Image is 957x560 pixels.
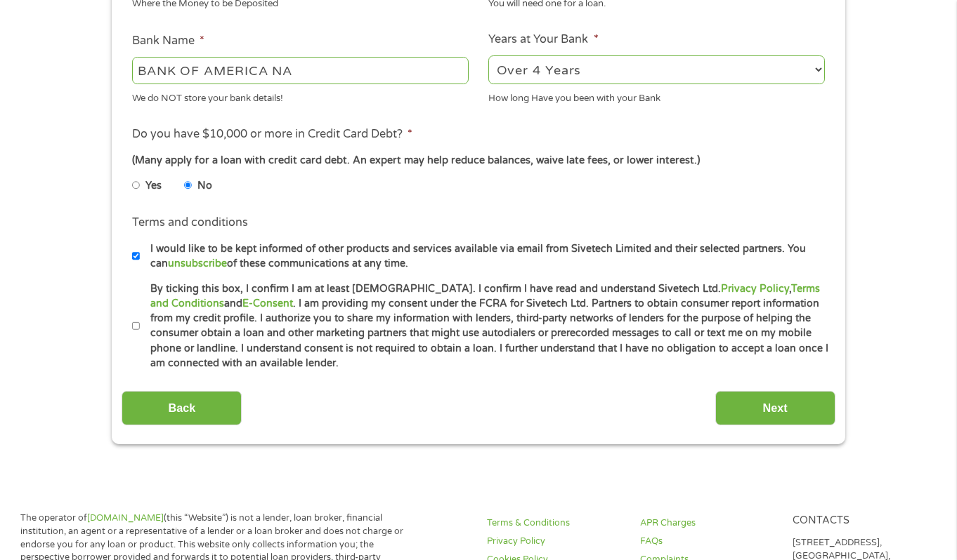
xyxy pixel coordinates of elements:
[197,178,212,194] label: No
[122,391,242,425] input: Back
[132,153,825,168] div: (Many apply for a loan with credit card debt. An expert may help reduce balances, waive late fees...
[242,298,293,309] a: E-Consent
[140,241,829,272] label: I would like to be kept informed of other products and services available via email from Sivetech...
[168,258,227,269] a: unsubscribe
[132,215,248,230] label: Terms and conditions
[487,516,623,530] a: Terms & Conditions
[487,535,623,548] a: Privacy Policy
[140,281,829,371] label: By ticking this box, I confirm I am at least [DEMOGRAPHIC_DATA]. I confirm I have read and unders...
[145,178,162,194] label: Yes
[488,86,825,105] div: How long Have you been with your Bank
[132,34,204,48] label: Bank Name
[793,514,928,528] h4: Contacts
[640,516,776,530] a: APR Charges
[132,127,412,142] label: Do you have $10,000 or more in Credit Card Debt?
[488,32,598,47] label: Years at Your Bank
[87,512,164,524] a: [DOMAIN_NAME]
[721,283,789,295] a: Privacy Policy
[150,283,820,309] a: Terms and Conditions
[132,86,469,105] div: We do NOT store your bank details!
[640,535,776,548] a: FAQs
[715,391,835,425] input: Next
